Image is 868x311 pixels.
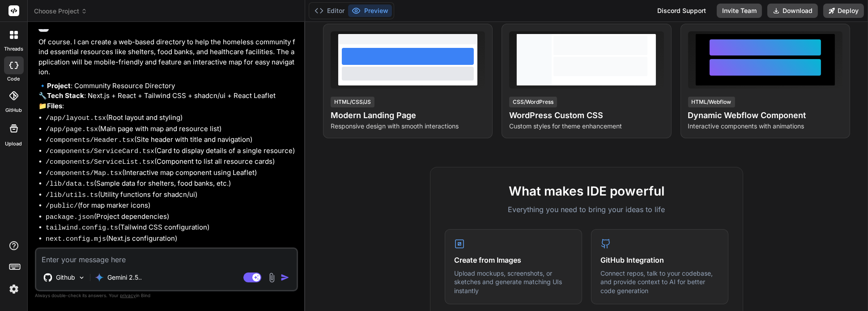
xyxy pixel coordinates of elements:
div: CSS/WordPress [509,97,557,107]
h4: Dynamic Webflow Component [688,109,842,122]
p: Of course. I can create a web-based directory to help the homeless community find essential resou... [38,37,296,77]
p: Everything you need to bring your ideas to life [445,204,728,215]
li: (Root layout and styling) [46,113,296,124]
p: 🔹 : Community Resource Directory 🔧 : Next.js + React + Tailwind CSS + shadcn/ui + React Leaflet 📁 : [38,81,296,111]
span: Choose Project [34,7,87,16]
img: Gemini 2.5 Pro [95,273,104,282]
button: Preview [348,4,392,17]
strong: Project [47,81,71,90]
li: (for map marker icons) [46,200,296,212]
li: (Sample data for shelters, food banks, etc.) [46,179,296,190]
button: Deploy [823,4,864,18]
p: Always double-check its answers. Your in Bind [35,291,298,300]
img: icon [281,273,289,282]
li: (Utility functions for shadcn/ui) [46,190,296,201]
h4: Create from Images [454,255,573,265]
p: Responsive design with smooth interactions [331,122,485,131]
code: /lib/utils.ts [46,192,98,199]
h2: What makes IDE powerful [445,182,728,200]
li: (Tailwind CSS configuration) [46,222,296,234]
code: /lib/data.ts [46,180,94,188]
img: settings [6,281,21,297]
div: HTML/CSS/JS [331,97,374,107]
p: Gemini 2.5.. [107,273,142,282]
label: threads [4,45,23,53]
p: Interactive components with animations [688,122,842,131]
button: Invite Team [717,4,762,18]
label: GitHub [5,107,22,114]
span: privacy [120,293,136,298]
p: Upload mockups, screenshots, or sketches and generate matching UIs instantly [454,269,573,295]
code: /app/layout.tsx [46,115,106,122]
label: Upload [5,140,22,148]
code: next.config.mjs [46,235,106,243]
p: Github [56,273,75,282]
code: /app/page.tsx [46,126,98,133]
h4: Modern Landing Page [331,109,485,122]
code: tailwind.config.ts [46,224,118,232]
li: (Component to list all resource cards) [46,157,296,168]
button: Editor [311,4,348,17]
li: (Card to display details of a single resource) [46,146,296,157]
code: /components/ServiceCard.tsx [46,148,154,155]
label: code [8,75,20,83]
button: Download [767,4,818,18]
p: Connect repos, talk to your codebase, and provide context to AI for better code generation [600,269,719,295]
li: (Main page with map and resource list) [46,124,296,135]
img: attachment [267,273,277,283]
li: (Site header with title and navigation) [46,135,296,146]
strong: Tech Stack [47,91,84,100]
h4: WordPress Custom CSS [509,109,664,122]
div: HTML/Webflow [688,97,735,107]
img: Pick Models [78,274,85,281]
div: Discord Support [652,4,711,18]
code: /public/ [46,202,78,210]
h4: GitHub Integration [600,255,719,265]
code: /components/ServiceList.tsx [46,158,154,166]
code: /components/Header.tsx [46,136,134,144]
code: package.json [46,213,94,221]
li: (Project dependencies) [46,212,296,223]
strong: Files [47,102,62,110]
p: Custom styles for theme enhancement [509,122,664,131]
li: (Next.js configuration) [46,234,296,245]
li: (Interactive map component using Leaflet) [46,168,296,179]
code: /components/Map.tsx [46,170,122,177]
